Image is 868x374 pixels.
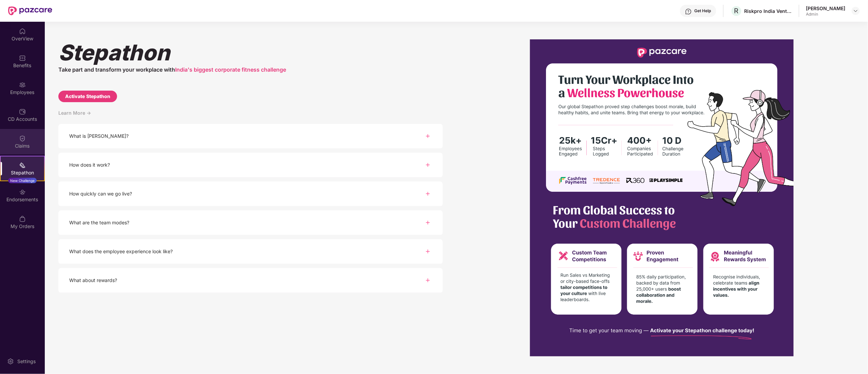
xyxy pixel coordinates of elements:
img: svg+xml;base64,PHN2ZyBpZD0iQ0RfQWNjb3VudHMiIGRhdGEtbmFtZT0iQ0QgQWNjb3VudHMiIHhtbG5zPSJodHRwOi8vd3... [19,108,26,115]
div: New Challenge [8,178,37,183]
img: svg+xml;base64,PHN2ZyBpZD0iUGx1cy0zMngzMiIgeG1sbnM9Imh0dHA6Ly93d3cudzMub3JnLzIwMDAvc3ZnIiB3aWR0aD... [424,219,432,227]
img: svg+xml;base64,PHN2ZyBpZD0iUGx1cy0zMngzMiIgeG1sbnM9Imh0dHA6Ly93d3cudzMub3JnLzIwMDAvc3ZnIiB3aWR0aD... [424,132,432,140]
div: Take part and transform your workplace with [58,66,443,74]
img: svg+xml;base64,PHN2ZyBpZD0iU2V0dGluZy0yMHgyMCIgeG1sbnM9Imh0dHA6Ly93d3cudzMub3JnLzIwMDAvc3ZnIiB3aW... [7,358,14,365]
img: svg+xml;base64,PHN2ZyBpZD0iTXlfT3JkZXJzIiBkYXRhLW5hbWU9Ik15IE9yZGVycyIgeG1sbnM9Imh0dHA6Ly93d3cudz... [19,216,26,222]
img: svg+xml;base64,PHN2ZyBpZD0iSG9tZSIgeG1sbnM9Imh0dHA6Ly93d3cudzMub3JnLzIwMDAvc3ZnIiB3aWR0aD0iMjAiIG... [19,28,26,35]
div: What does the employee experience look like? [69,248,173,255]
img: svg+xml;base64,PHN2ZyBpZD0iSGVscC0zMngzMiIgeG1sbnM9Imh0dHA6Ly93d3cudzMub3JnLzIwMDAvc3ZnIiB3aWR0aD... [685,8,692,15]
div: [PERSON_NAME] [806,5,846,12]
span: India's biggest corporate fitness challenge [175,66,286,73]
img: svg+xml;base64,PHN2ZyBpZD0iUGx1cy0zMngzMiIgeG1sbnM9Imh0dHA6Ly93d3cudzMub3JnLzIwMDAvc3ZnIiB3aWR0aD... [424,247,432,256]
div: Get Help [695,8,711,14]
div: Activate Stepathon [65,93,110,100]
div: What is [PERSON_NAME]? [69,132,129,140]
img: New Pazcare Logo [8,6,52,15]
div: Stepathon [1,169,44,176]
img: svg+xml;base64,PHN2ZyBpZD0iUGx1cy0zMngzMiIgeG1sbnM9Imh0dHA6Ly93d3cudzMub3JnLzIwMDAvc3ZnIiB3aWR0aD... [424,161,432,169]
div: Admin [806,12,846,17]
div: How quickly can we go live? [69,190,132,198]
img: svg+xml;base64,PHN2ZyB4bWxucz0iaHR0cDovL3d3dy53My5vcmcvMjAwMC9zdmciIHdpZHRoPSIyMSIgaGVpZ2h0PSIyMC... [19,162,26,169]
img: svg+xml;base64,PHN2ZyBpZD0iQ2xhaW0iIHhtbG5zPSJodHRwOi8vd3d3LnczLm9yZy8yMDAwL3N2ZyIgd2lkdGg9IjIwIi... [19,135,26,142]
img: svg+xml;base64,PHN2ZyBpZD0iRW1wbG95ZWVzIiB4bWxucz0iaHR0cDovL3d3dy53My5vcmcvMjAwMC9zdmciIHdpZHRoPS... [19,81,26,88]
div: Stepathon [58,39,443,66]
img: svg+xml;base64,PHN2ZyBpZD0iRW5kb3JzZW1lbnRzIiB4bWxucz0iaHR0cDovL3d3dy53My5vcmcvMjAwMC9zdmciIHdpZH... [19,189,26,195]
div: What are the team modes? [69,219,129,226]
div: What about rewards? [69,277,117,284]
img: svg+xml;base64,PHN2ZyBpZD0iRHJvcGRvd24tMzJ4MzIiIHhtbG5zPSJodHRwOi8vd3d3LnczLm9yZy8yMDAwL3N2ZyIgd2... [853,8,858,14]
img: svg+xml;base64,PHN2ZyBpZD0iUGx1cy0zMngzMiIgeG1sbnM9Imh0dHA6Ly93d3cudzMub3JnLzIwMDAvc3ZnIiB3aWR0aD... [424,276,432,284]
div: Settings [15,358,38,365]
img: svg+xml;base64,PHN2ZyBpZD0iUGx1cy0zMngzMiIgeG1sbnM9Imh0dHA6Ly93d3cudzMub3JnLzIwMDAvc3ZnIiB3aWR0aD... [424,190,432,198]
div: Riskpro India Ventures Private Limited [744,8,792,14]
div: How does it work? [69,161,110,169]
div: Learn More -> [58,109,443,124]
img: svg+xml;base64,PHN2ZyBpZD0iQmVuZWZpdHMiIHhtbG5zPSJodHRwOi8vd3d3LnczLm9yZy8yMDAwL3N2ZyIgd2lkdGg9Ij... [19,55,26,61]
span: R [734,7,739,15]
